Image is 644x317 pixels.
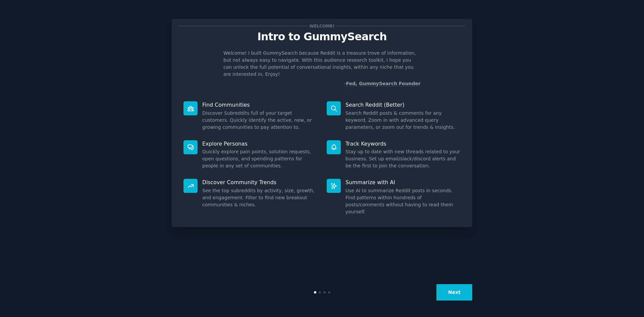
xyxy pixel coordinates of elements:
p: Track Keywords [345,140,461,147]
p: Discover Community Trends [202,179,317,186]
dd: Search Reddit posts & comments for any keyword. Zoom in with advanced query parameters, or zoom o... [345,110,461,131]
p: Search Reddit (Better) [345,101,461,108]
p: Summarize with AI [345,179,461,186]
p: Welcome! I built GummySearch because Reddit is a treasure trove of information, but not always ea... [223,50,421,78]
dd: Discover Subreddits full of your target customers. Quickly identify the active, new, or growing c... [202,110,317,131]
p: Find Communities [202,101,317,108]
a: Fed, GummySearch Founder [346,81,421,87]
dd: Stay up to date with new threads related to your business. Set up email/slack/discord alerts and ... [345,148,461,169]
span: Welcome! [308,22,336,30]
dd: See the top subreddits by activity, size, growth, and engagement. Filter to find new breakout com... [202,187,317,208]
dd: Quickly explore pain points, solution requests, open questions, and spending patterns for people ... [202,148,317,169]
p: Explore Personas [202,140,317,147]
button: Next [436,284,472,301]
dd: Use AI to summarize Reddit posts in seconds. Find patterns within hundreds of posts/comments with... [345,187,461,215]
p: Intro to GummySearch [179,31,465,43]
div: - [344,80,421,87]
